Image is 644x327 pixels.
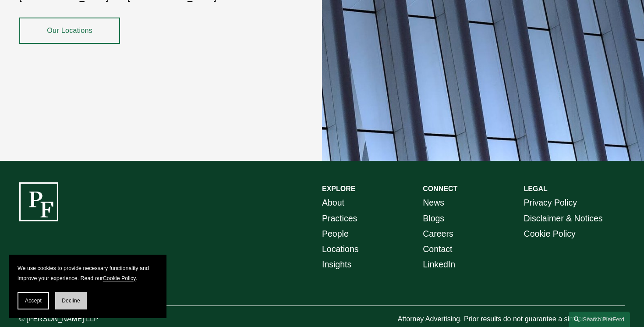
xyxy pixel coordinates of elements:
a: Our Locations [19,18,120,43]
strong: EXPLORE [322,185,355,192]
strong: LEGAL [524,185,548,192]
a: Practices [322,211,357,226]
a: Disclaimer & Notices [524,211,603,226]
a: People [322,226,349,242]
a: Cookie Policy [524,226,576,242]
a: Cookie Policy [103,275,136,281]
a: News [423,195,444,210]
a: Locations [322,242,359,257]
a: LinkedIn [423,257,455,272]
section: Cookie banner [9,255,166,318]
span: Accept [25,298,42,304]
a: Privacy Policy [524,195,577,210]
strong: CONNECT [423,185,457,192]
a: About [322,195,344,210]
button: Decline [55,292,87,309]
a: Careers [423,226,453,242]
a: Blogs [423,211,444,226]
p: We use cookies to provide necessary functionality and improve your experience. Read our . [18,263,158,283]
p: © [PERSON_NAME] LLP [19,313,145,326]
a: Contact [423,242,452,257]
button: Accept [18,292,49,309]
a: Search this site [569,312,630,327]
span: Decline [62,298,80,304]
p: Attorney Advertising. Prior results do not guarantee a similar outcome. [398,313,625,326]
a: Insights [322,257,351,272]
